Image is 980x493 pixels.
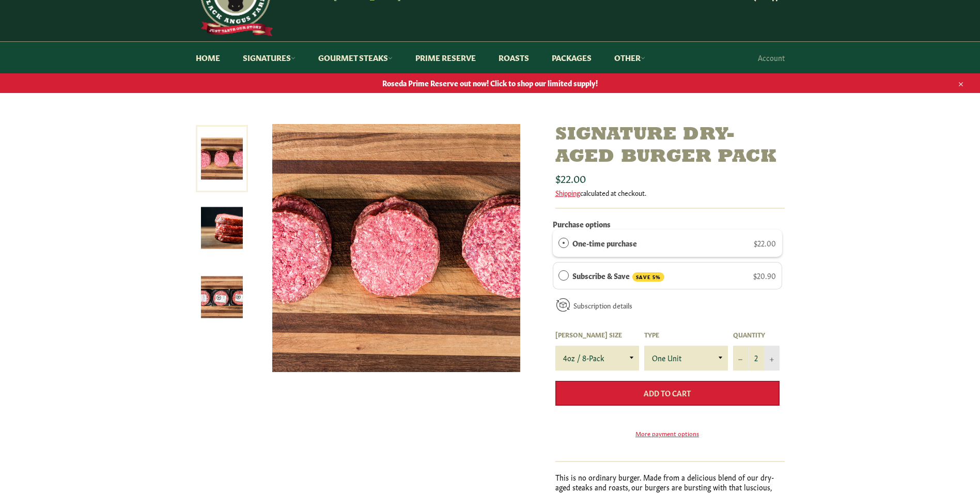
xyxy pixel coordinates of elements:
a: Signatures [232,42,306,73]
a: Prime Reserve [405,42,486,73]
div: One-time purchase [558,237,569,249]
button: Add to Cart [555,381,780,406]
a: Roasts [488,42,539,73]
span: $22.00 [555,171,586,185]
span: Add to Cart [644,388,691,398]
img: Signature Dry-Aged Burger Pack [272,124,520,372]
span: $20.90 [753,270,776,281]
a: Shipping [555,188,580,197]
label: One-time purchase [572,237,637,249]
label: [PERSON_NAME] Size [555,330,639,339]
div: calculated at checkout. [555,188,785,197]
div: Subscribe & Save [558,270,569,281]
label: Purchase options [553,219,611,229]
img: Signature Dry-Aged Burger Pack [201,207,243,249]
label: Type [644,330,728,339]
a: Packages [541,42,602,73]
span: $22.00 [754,238,776,248]
a: Gourmet Steaks [308,42,403,73]
button: Increase item quantity by one [764,346,780,371]
button: Reduce item quantity by one [733,346,749,371]
a: Account [753,42,790,73]
img: Signature Dry-Aged Burger Pack [201,276,243,318]
a: Subscription details [573,300,632,310]
a: Other [604,42,656,73]
a: More payment options [555,429,780,438]
h1: Signature Dry-Aged Burger Pack [555,124,785,168]
label: Quantity [733,330,780,339]
label: Subscribe & Save [572,270,664,282]
span: SAVE 5% [632,272,664,282]
a: Home [185,42,230,73]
